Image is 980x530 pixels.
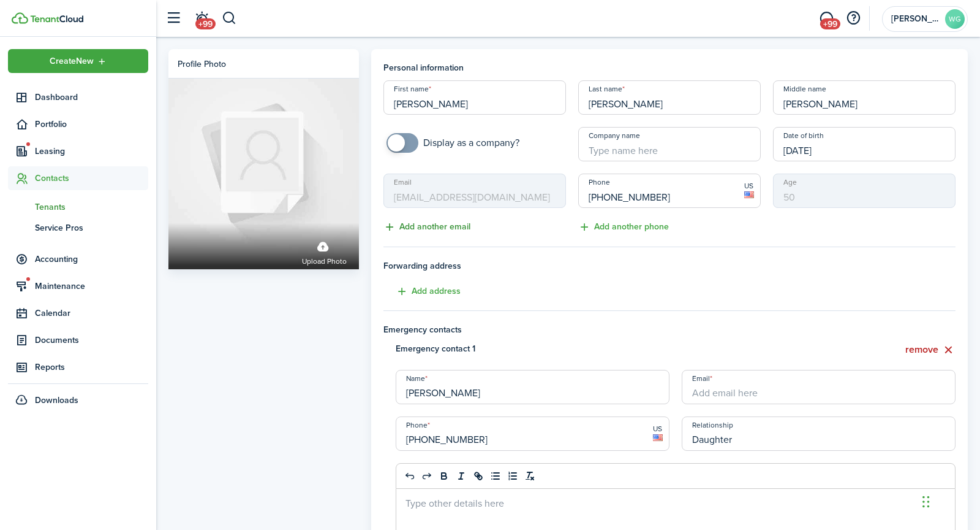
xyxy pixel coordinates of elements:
input: Type details here [682,417,956,451]
a: Dashboard [8,85,148,109]
span: Accounting [35,253,148,266]
input: Add phone number [396,417,669,451]
span: Contacts [35,172,148,185]
img: TenantCloud [12,12,28,24]
span: Forwarding address [383,259,956,272]
button: clean [521,469,538,483]
span: US [653,423,663,434]
button: link [470,469,487,483]
input: Type name here [773,80,956,115]
a: Tenants [8,196,148,217]
span: +99 [820,18,840,29]
div: Drag [922,483,930,520]
span: Upload photo [302,256,347,268]
a: Messaging [815,3,838,34]
input: Type name here [578,127,761,161]
label: Upload photo [302,236,347,268]
div: Profile photo [178,58,226,71]
span: Portfolio [35,118,148,131]
span: US [744,180,754,191]
input: Type name here [396,370,669,404]
input: Add phone number [578,174,761,208]
iframe: Chat Widget [919,471,980,530]
img: TenantCloud [30,15,83,23]
button: Open menu [8,49,148,73]
h4: Emergency contacts [383,323,956,336]
h4: Personal information [383,61,956,74]
h4: Emergency contact 1 [396,342,669,355]
avatar-text: WG [945,9,965,29]
span: Service Pros [35,221,148,234]
button: redo: redo [418,469,435,483]
span: Leasing [35,145,148,158]
button: Add another phone [578,220,669,234]
input: Add email here [682,370,956,404]
span: Maintenance [35,280,148,293]
a: Reports [8,355,148,379]
span: Dashboard [35,91,148,104]
button: list: bullet [487,469,504,483]
button: italic [453,469,470,483]
span: Documents [35,334,148,347]
span: Downloads [35,394,78,407]
input: Type name here [578,80,761,115]
button: undo: undo [401,469,418,483]
span: Reports [35,361,148,374]
button: Open resource center [843,8,864,29]
button: Add another email [383,220,470,234]
span: +99 [195,18,216,29]
a: Service Pros [8,217,148,238]
button: Search [222,8,237,29]
button: Open sidebar [162,7,185,30]
input: Type name here [383,80,566,115]
a: Notifications [190,3,213,34]
button: remove [905,342,956,358]
input: mm/dd/yyyy [773,127,956,161]
button: Add address [383,285,461,299]
span: Create New [50,57,94,66]
span: Calendar [35,307,148,320]
button: list: ordered [504,469,521,483]
button: bold [435,469,453,483]
span: Tenants [35,201,148,213]
span: Wickens Group [891,15,940,23]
